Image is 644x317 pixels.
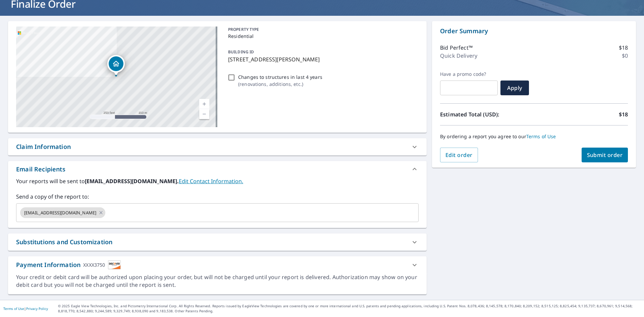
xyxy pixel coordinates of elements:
button: Submit order [582,148,628,162]
p: Order Summary [440,27,628,36]
b: [EMAIL_ADDRESS][DOMAIN_NAME]. [85,177,179,185]
div: Payment InformationXXXX3750cardImage [8,256,427,273]
a: Privacy Policy [26,306,48,311]
div: Claim Information [8,138,427,155]
span: [EMAIL_ADDRESS][DOMAIN_NAME] [20,210,100,216]
a: EditContactInfo [179,177,243,185]
a: Current Level 17, Zoom Out [199,109,209,119]
p: By ordering a report you agree to our [440,134,628,140]
p: [STREET_ADDRESS][PERSON_NAME] [228,55,416,63]
div: Dropped pin, building 1, Residential property, 2716 W Osborne Ave Tampa, FL 33614 [107,55,125,76]
button: Apply [500,81,529,95]
img: cardImage [108,260,121,269]
p: Changes to structures in last 4 years [238,73,322,81]
p: PROPERTY TYPE [228,27,416,33]
div: XXXX3750 [83,260,105,269]
div: [EMAIL_ADDRESS][DOMAIN_NAME] [20,207,105,218]
p: Quick Delivery [440,52,477,60]
p: $18 [619,110,628,118]
label: Send a copy of the report to: [16,193,419,201]
p: ( renovations, additions, etc. ) [238,81,322,88]
div: Substitutions and Customization [8,233,427,251]
div: Substitutions and Customization [16,237,112,247]
div: Your credit or debit card will be authorized upon placing your order, but will not be charged unt... [16,273,419,289]
p: BUILDING ID [228,49,254,55]
p: Bid Perfect™ [440,44,473,52]
button: Edit order [440,148,478,162]
div: Payment Information [16,260,121,269]
div: Claim Information [16,142,71,151]
span: Edit order [445,151,473,159]
p: © 2025 Eagle View Technologies, Inc. and Pictometry International Corp. All Rights Reserved. Repo... [58,304,641,314]
label: Have a promo code? [440,71,498,77]
span: Submit order [587,151,623,159]
a: Terms of Use [3,306,24,311]
p: $18 [619,44,628,52]
span: Apply [506,84,524,92]
div: Email Recipients [8,161,427,177]
p: | [3,307,48,311]
label: Your reports will be sent to [16,177,419,185]
a: Current Level 17, Zoom In [199,99,209,109]
p: Estimated Total (USD): [440,110,534,118]
p: Residential [228,33,416,40]
a: Terms of Use [526,133,556,140]
p: $0 [622,52,628,60]
div: Email Recipients [16,165,65,174]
